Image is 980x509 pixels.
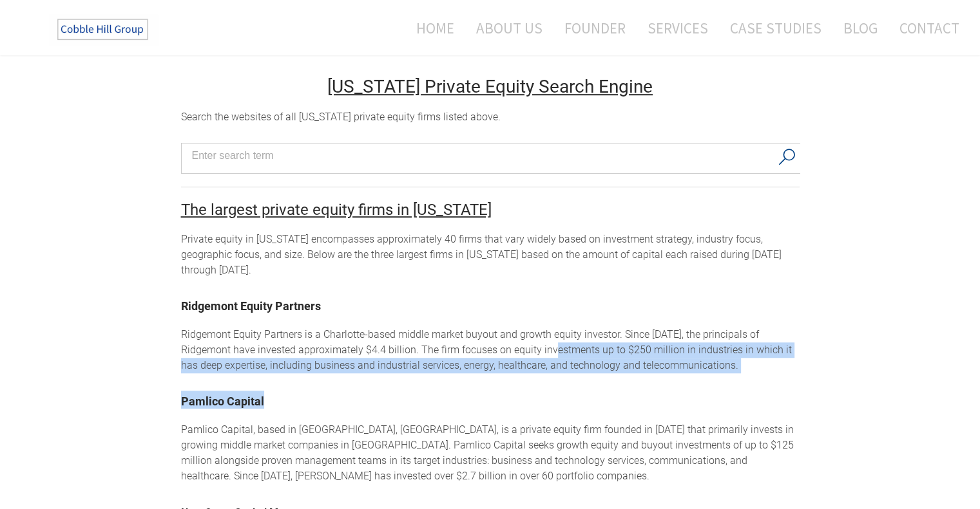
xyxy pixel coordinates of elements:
[181,232,800,278] div: Private equity in [US_STATE] encompasses approximately 40 firms that vary widely based on investm...
[192,146,771,165] input: Search input
[555,11,635,45] a: Founder
[181,201,492,219] font: ​The largest private equity firms in [US_STATE]
[890,11,959,45] a: Contact
[774,143,800,171] button: Search
[638,11,718,45] a: Services
[181,299,321,313] a: Ridgemont Equity Partners
[720,11,831,45] a: Case Studies
[181,394,264,408] a: Pamlico Capital
[181,422,800,484] div: Pamlico Capital, based in [GEOGRAPHIC_DATA], [GEOGRAPHIC_DATA], is a private equity firm founded ...
[834,11,887,45] a: Blog
[181,109,800,125] div: Search the websites of all [US_STATE] private equity firms listed above.
[49,14,159,46] img: The Cobble Hill Group LLC
[181,327,800,373] div: Ridgemont Equity Partners is a Charlotte-based middle market buyout and growth equity investor. S...
[466,11,552,45] a: About Us
[327,76,653,97] u: [US_STATE] Private Equity Search Engine
[397,11,464,45] a: Home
